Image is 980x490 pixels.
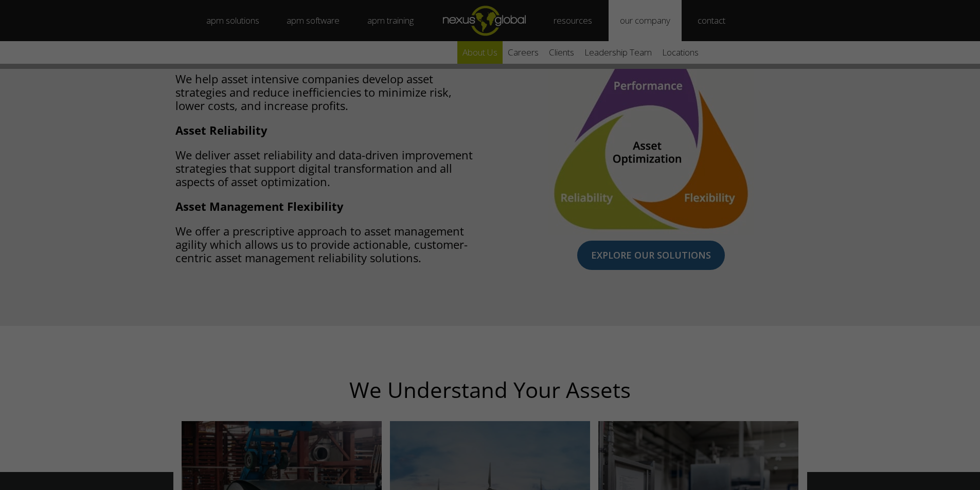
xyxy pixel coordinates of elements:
img: asset-optimization [548,37,754,235]
p: Asset Reliability [175,123,483,137]
p: Asset Management Flexibility [175,199,483,213]
a: leadership team [579,41,657,64]
a: about us [457,41,503,64]
p: We deliver asset reliability and data-driven improvement strategies that support digital transfor... [175,148,483,188]
a: EXPLORE OUR SOLUTIONS [577,241,725,270]
a: careers [503,41,544,64]
p: We offer a prescriptive approach to asset management agility which allows us to provide actionabl... [175,224,483,264]
a: locations [657,41,704,64]
a: clients [544,41,579,64]
p: We help asset intensive companies develop asset strategies and reduce inefficiencies to minimize ... [175,72,483,112]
